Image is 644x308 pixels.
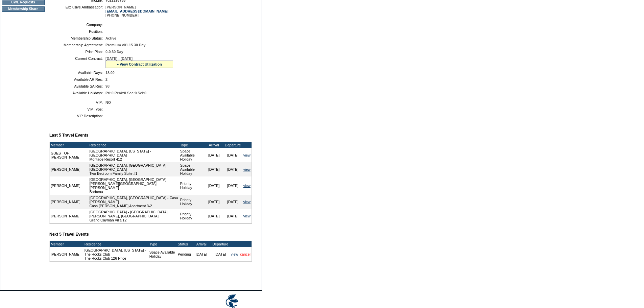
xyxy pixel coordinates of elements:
[52,71,103,75] td: Available Days:
[205,162,223,176] td: [DATE]
[52,100,103,104] td: VIP:
[243,167,251,171] a: view
[50,247,81,261] td: [PERSON_NAME]
[105,84,110,88] span: 98
[177,241,192,247] td: Status
[105,36,116,40] span: Active
[2,6,45,12] td: Membership Share
[88,142,179,148] td: Residence
[50,195,88,209] td: [PERSON_NAME]
[105,43,145,47] span: Premium v01.15 30 Day
[52,43,103,47] td: Membership Agreement:
[50,162,88,176] td: [PERSON_NAME]
[105,91,146,95] span: Pri:0 Peak:0 Sec:0 Sel:0
[223,176,242,195] td: [DATE]
[49,232,89,237] b: Next 5 Travel Events
[211,247,230,261] td: [DATE]
[88,162,179,176] td: [GEOGRAPHIC_DATA], [GEOGRAPHIC_DATA] - [GEOGRAPHIC_DATA] Two Bedroom Family Suite #1
[105,5,168,17] span: [PERSON_NAME] [PHONE_NUMBER]
[179,176,205,195] td: Priority Holiday
[211,241,230,247] td: Departure
[52,50,103,54] td: Price Plan:
[177,247,192,261] td: Pending
[52,29,103,33] td: Position:
[179,209,205,223] td: Priority Holiday
[231,252,238,256] a: view
[192,241,211,247] td: Arrival
[243,214,251,218] a: view
[84,247,148,261] td: [GEOGRAPHIC_DATA], [US_STATE] - The Rocks Club The Rocks Club 126 Price
[49,133,88,138] b: Last 5 Travel Events
[52,84,103,88] td: Available SA Res:
[88,209,179,223] td: [GEOGRAPHIC_DATA] - [GEOGRAPHIC_DATA][PERSON_NAME], [GEOGRAPHIC_DATA] Grand Cayman Villa 12
[223,195,242,209] td: [DATE]
[223,162,242,176] td: [DATE]
[223,148,242,162] td: [DATE]
[50,148,88,162] td: GUEST OF [PERSON_NAME]
[50,241,81,247] td: Member
[52,107,103,111] td: VIP Type:
[179,148,205,162] td: Space Available Holiday
[205,148,223,162] td: [DATE]
[50,176,88,195] td: [PERSON_NAME]
[205,176,223,195] td: [DATE]
[205,142,223,148] td: Arrival
[148,247,177,261] td: Space Available Holiday
[52,5,103,17] td: Exclusive Ambassador:
[223,142,242,148] td: Departure
[148,241,177,247] td: Type
[205,195,223,209] td: [DATE]
[52,56,103,68] td: Current Contract:
[52,77,103,81] td: Available AR Res:
[205,209,223,223] td: [DATE]
[243,200,251,204] a: view
[105,71,115,75] span: 18.00
[105,9,168,13] a: [EMAIL_ADDRESS][DOMAIN_NAME]
[105,56,133,61] span: [DATE] - [DATE]
[88,176,179,195] td: [GEOGRAPHIC_DATA], [GEOGRAPHIC_DATA] - [PERSON_NAME][GEOGRAPHIC_DATA][PERSON_NAME] Barbena
[52,36,103,40] td: Membership Status:
[50,209,88,223] td: [PERSON_NAME]
[179,195,205,209] td: Priority Holiday
[52,114,103,118] td: VIP Description:
[243,184,251,188] a: view
[88,148,179,162] td: [GEOGRAPHIC_DATA], [US_STATE] - [GEOGRAPHIC_DATA] Montage Resort 412
[105,50,123,54] span: 0-0 30 Day
[105,100,111,104] span: NO
[243,153,251,157] a: view
[179,162,205,176] td: Space Available Holiday
[52,91,103,95] td: Available Holidays:
[240,252,251,256] a: cancel
[88,195,179,209] td: [GEOGRAPHIC_DATA], [GEOGRAPHIC_DATA] - Casa [PERSON_NAME] Casa [PERSON_NAME] Apartment 3-2
[105,77,108,81] span: 2
[179,142,205,148] td: Type
[84,241,148,247] td: Residence
[192,247,211,261] td: [DATE]
[52,23,103,27] td: Company:
[117,62,162,66] a: » View Contract Utilization
[50,142,88,148] td: Member
[223,209,242,223] td: [DATE]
